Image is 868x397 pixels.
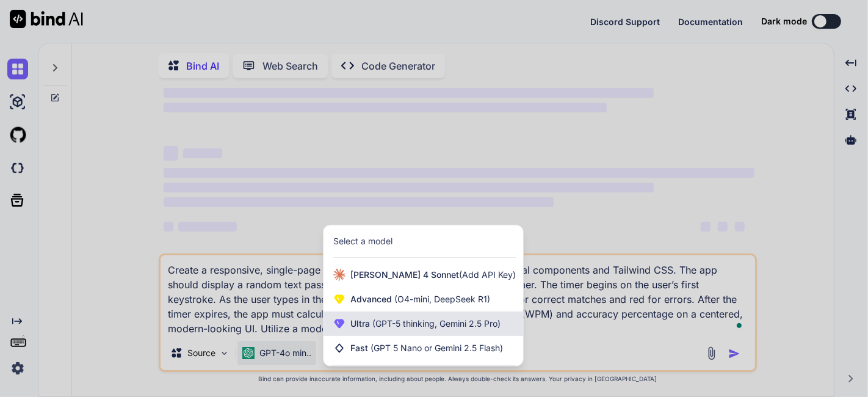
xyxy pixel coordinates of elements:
[350,342,503,354] span: Fast
[392,294,490,304] span: (O4-mini, DeepSeek R1)
[371,343,503,353] span: (GPT 5 Nano or Gemini 2.5 Flash)
[350,318,501,330] span: Ultra
[350,269,516,281] span: [PERSON_NAME] 4 Sonnet
[350,293,490,305] span: Advanced
[370,318,501,329] span: (GPT-5 thinking, Gemini 2.5 Pro)
[333,235,392,247] div: Select a model
[459,269,516,280] span: (Add API Key)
